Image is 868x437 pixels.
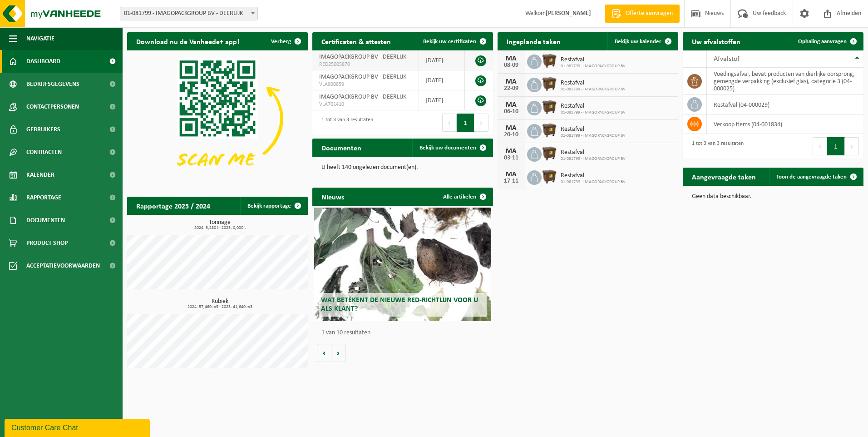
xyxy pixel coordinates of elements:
[321,164,484,171] p: U heeft 140 ongelezen document(en).
[132,226,308,230] span: 2024: 3,280 t - 2025: 0,000 t
[623,9,675,18] span: Offerte aanvragen
[416,32,492,50] a: Bekijk uw certificaten
[776,174,847,180] span: Toon de aangevraagde taken
[120,7,257,20] span: 01-081799 - IMAGOPACKGROUP BV - DEERLIJK
[561,133,626,139] span: 01-081799 - IMAGOPACKGROUP BV
[502,101,520,109] div: MA
[707,95,863,114] td: restafval (04-000029)
[127,50,308,186] img: Download de VHEPlus App
[561,172,626,179] span: Restafval
[683,168,765,185] h2: Aangevraagde taken
[264,32,307,50] button: Verberg
[561,103,626,110] span: Restafval
[542,76,557,92] img: WB-1100-HPE-BN-01
[312,32,400,50] h2: Certificaten & attesten
[707,114,863,134] td: verkoop items (04-001834)
[561,179,626,185] span: 01-081799 - IMAGOPACKGROUP BV
[412,139,492,157] a: Bekijk uw documenten
[798,39,847,45] span: Ophaling aanvragen
[132,305,308,309] span: 2024: 57,460 m3 - 2025: 41,640 m3
[120,7,258,20] span: 01-081799 - IMAGOPACKGROUP BV - DEERLIJK
[687,136,744,156] div: 1 tot 3 van 3 resultaten
[542,123,557,138] img: WB-1100-HPE-BN-01
[502,171,520,178] div: MA
[423,39,476,45] span: Bekijk uw certificaten
[127,32,248,50] h2: Download nu de Vanheede+ app!
[26,50,60,73] span: Dashboard
[502,78,520,85] div: MA
[314,208,491,321] a: Wat betekent de nieuwe RED-richtlijn voor u als klant?
[605,5,680,23] a: Offerte aanvragen
[436,188,492,206] a: Alle artikelen
[317,113,373,133] div: 1 tot 3 van 3 resultaten
[419,90,465,110] td: [DATE]
[319,94,406,100] span: IMAGOPACKGROUP BV - DEERLIJK
[502,62,520,69] div: 08-09
[457,114,474,132] button: 1
[312,188,353,205] h2: Nieuws
[240,197,307,215] a: Bekijk rapportage
[319,54,406,60] span: IMAGOPACKGROUP BV - DEERLIJK
[419,70,465,90] td: [DATE]
[271,39,291,45] span: Verberg
[26,73,79,95] span: Bedrijfsgegevens
[321,330,488,336] p: 1 van 10 resultaten
[26,254,100,277] span: Acceptatievoorwaarden
[502,85,520,92] div: 22-09
[707,68,863,95] td: voedingsafval, bevat producten van dierlijke oorsprong, gemengde verpakking (exclusief glas), cat...
[317,344,331,362] button: Vorige
[561,110,626,115] span: 01-081799 - IMAGOPACKGROUP BV
[561,56,626,64] span: Restafval
[312,139,370,156] h2: Documenten
[442,114,457,132] button: Previous
[561,79,626,87] span: Restafval
[683,32,750,50] h2: Uw afvalstoffen
[319,81,412,88] span: VLA900859
[769,168,863,186] a: Toon de aangevraagde taken
[26,95,79,118] span: Contactpersonen
[319,101,412,108] span: VLA701410
[26,209,65,232] span: Documenten
[331,344,345,362] button: Volgende
[502,124,520,132] div: MA
[502,132,520,138] div: 20-10
[419,145,476,151] span: Bekijk uw documenten
[319,61,412,68] span: RED25005870
[542,169,557,184] img: WB-1100-HPE-BN-01
[132,219,308,230] h3: Tonnage
[542,53,557,69] img: WB-1100-HPE-BN-01
[502,55,520,62] div: MA
[827,137,845,155] button: 1
[502,178,520,184] div: 17-11
[845,137,859,155] button: Next
[546,10,591,17] strong: [PERSON_NAME]
[26,27,54,50] span: Navigatie
[615,39,661,45] span: Bekijk uw kalender
[319,74,406,80] span: IMAGOPACKGROUP BV - DEERLIJK
[26,118,60,141] span: Gebruikers
[502,155,520,161] div: 03-11
[714,55,740,63] span: Afvalstof
[607,32,677,50] a: Bekijk uw kalender
[419,50,465,70] td: [DATE]
[561,87,626,92] span: 01-081799 - IMAGOPACKGROUP BV
[502,148,520,155] div: MA
[561,156,626,162] span: 01-081799 - IMAGOPACKGROUP BV
[26,186,61,209] span: Rapportage
[321,297,478,313] span: Wat betekent de nieuwe RED-richtlijn voor u als klant?
[561,149,626,156] span: Restafval
[26,232,68,254] span: Product Shop
[474,114,488,132] button: Next
[5,417,152,437] iframe: chat widget
[561,64,626,69] span: 01-081799 - IMAGOPACKGROUP BV
[791,32,863,50] a: Ophaling aanvragen
[498,32,570,50] h2: Ingeplande taken
[692,194,854,200] p: Geen data beschikbaar.
[813,137,827,155] button: Previous
[561,126,626,133] span: Restafval
[127,197,219,214] h2: Rapportage 2025 / 2024
[26,141,62,164] span: Contracten
[542,99,557,115] img: WB-1100-HPE-BN-01
[132,298,308,309] h3: Kubiek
